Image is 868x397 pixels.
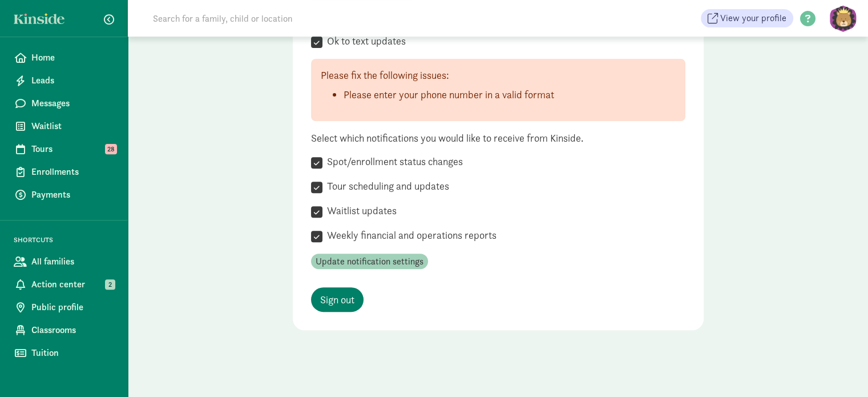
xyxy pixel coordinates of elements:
[5,46,123,69] a: Home
[320,292,354,307] span: Sign out
[146,7,466,30] input: Search for a family, child or location
[311,287,364,312] a: Sign out
[5,161,123,183] a: Enrollments
[31,165,114,179] span: Enrollments
[5,69,123,92] a: Leads
[322,204,397,218] label: Waitlist updates
[344,87,676,102] li: Please enter your phone number in a valid format
[5,296,123,319] a: Public profile
[720,11,786,25] span: View your profile
[5,115,123,138] a: Waitlist
[322,179,449,193] label: Tour scheduling and updates
[321,69,676,82] p: Please fix the following issues:
[701,9,793,27] a: View your profile
[316,255,423,268] span: Update notification settings
[311,130,685,146] div: Select which notifications you would like to receive from Kinside.
[31,323,114,337] span: Classrooms
[811,342,868,397] iframe: Chat Widget
[5,342,123,364] a: Tuition
[31,142,114,156] span: Tours
[31,255,114,268] span: All families
[5,92,123,115] a: Messages
[5,138,123,161] a: Tours 28
[322,34,406,48] label: Ok to text updates
[31,74,114,87] span: Leads
[105,279,115,290] span: 2
[31,346,114,360] span: Tuition
[311,254,428,270] button: Update notification settings
[5,273,123,296] a: Action center 2
[5,319,123,342] a: Classrooms
[31,300,114,314] span: Public profile
[322,228,496,242] label: Weekly financial and operations reports
[31,51,114,65] span: Home
[31,97,114,110] span: Messages
[5,250,123,273] a: All families
[5,183,123,206] a: Payments
[105,144,117,154] span: 28
[31,188,114,202] span: Payments
[31,278,114,291] span: Action center
[322,155,463,169] label: Spot/enrollment status changes
[31,119,114,133] span: Waitlist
